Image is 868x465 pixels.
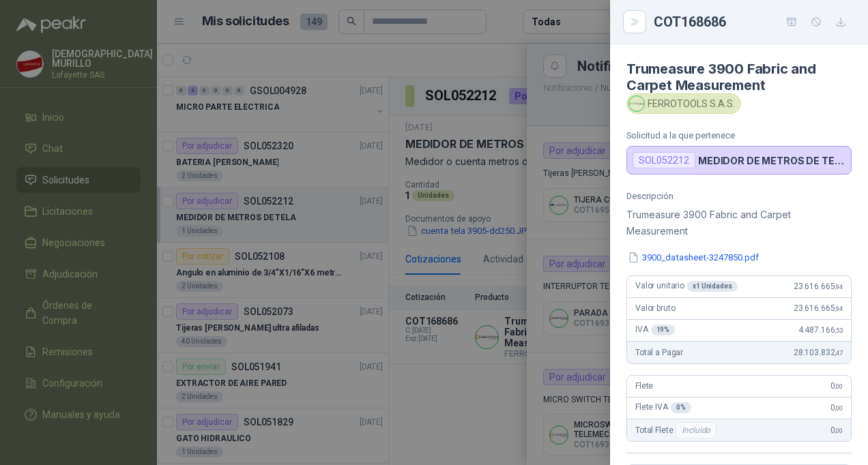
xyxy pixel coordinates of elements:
[676,422,717,438] div: Incluido
[835,305,843,312] span: ,94
[626,207,852,239] p: Trumeasure 3900 Fabric and Carpet Measurement
[635,348,683,357] span: Total a Pagar
[635,381,653,391] span: Flete
[794,303,843,313] span: 23.616.665
[835,283,843,290] span: ,94
[830,381,843,391] span: 0
[830,425,843,435] span: 0
[626,191,852,201] p: Descripción
[626,14,643,30] button: Close
[698,155,845,166] p: MEDIDOR DE METROS DE TELA
[635,281,738,292] span: Valor unitario
[835,327,843,334] span: ,53
[794,282,843,291] span: 23.616.665
[635,303,675,313] span: Valor bruto
[633,152,695,168] div: SOL052212
[671,402,691,413] div: 0 %
[835,382,843,390] span: ,00
[635,325,675,335] span: IVA
[687,281,738,292] div: x 1 Unidades
[794,348,843,357] span: 28.103.832
[835,427,843,434] span: ,00
[629,96,644,111] img: Company Logo
[626,250,760,265] button: 3900_datasheet-3247850.pdf
[635,402,691,413] span: Flete IVA
[626,61,852,93] h4: Trumeasure 3900 Fabric and Carpet Measurement
[830,403,843,412] span: 0
[626,93,741,114] div: FERROTOOLS S.A.S.
[651,325,676,335] div: 19 %
[626,130,852,140] p: Solicitud a la que pertenece
[835,349,843,357] span: ,47
[798,325,843,335] span: 4.487.166
[654,11,852,33] div: COT168686
[835,404,843,412] span: ,00
[635,422,719,438] span: Total Flete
